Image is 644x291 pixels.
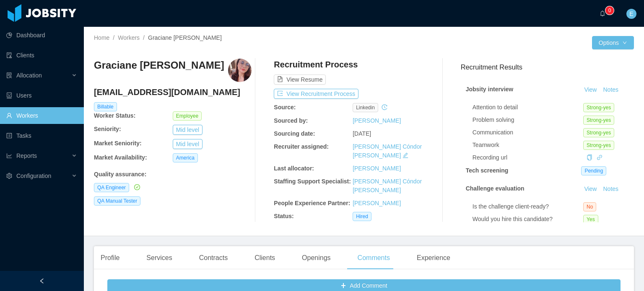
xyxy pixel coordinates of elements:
div: Clients [248,246,282,270]
strong: Jobsity interview [466,86,514,93]
span: Strong-yes [583,103,614,112]
b: Last allocator: [274,165,314,172]
span: QA Manual Tester [94,196,140,206]
span: E [629,9,633,19]
button: Optionsicon: down [592,36,634,49]
b: Market Availability: [94,154,147,161]
a: View [581,185,600,192]
span: Hired [353,212,371,221]
i: icon: solution [6,72,12,78]
span: / [143,34,145,41]
span: QA Engineer [94,183,129,192]
sup: 0 [605,6,614,15]
div: Comments [351,246,397,270]
span: Configuration [16,173,51,179]
a: icon: link [597,154,602,161]
h3: Recruitment Results [461,62,634,72]
b: Market Seniority: [94,140,142,147]
a: icon: exportView Recruitment Process [274,90,358,97]
div: Copy [587,153,592,162]
div: Would you hire this candidate? [473,215,583,224]
b: Sourcing date: [274,130,315,137]
a: [PERSON_NAME] Cóndor [PERSON_NAME] [353,178,422,193]
i: icon: check-circle [134,184,140,190]
i: icon: bell [600,10,605,16]
b: People Experience Partner: [274,200,350,206]
a: Home [94,34,109,41]
div: Problem solving [473,116,583,124]
i: icon: copy [587,155,592,160]
span: Strong-yes [583,128,614,137]
div: Services [140,246,179,270]
h4: [EMAIL_ADDRESS][DOMAIN_NAME] [94,86,252,98]
span: Graciane [PERSON_NAME] [148,34,222,41]
i: icon: edit [402,152,408,158]
div: Openings [295,246,338,270]
a: icon: userWorkers [6,107,77,124]
span: Billable [94,102,117,111]
i: icon: history [382,104,387,110]
button: Mid level [173,125,203,135]
span: Strong-yes [583,141,614,150]
div: Communication [473,128,583,137]
div: Contracts [192,246,234,270]
div: Teamwork [473,141,583,149]
span: Reports [16,152,37,159]
b: Sourced by: [274,117,308,124]
span: Allocation [16,72,42,79]
h3: Graciane [PERSON_NAME] [94,59,224,72]
div: Experience [410,246,457,270]
a: [PERSON_NAME] [353,117,401,124]
a: icon: auditClients [6,47,77,64]
b: Quality assurance : [94,171,146,178]
span: Yes [583,215,598,224]
strong: Challenge evaluation [466,185,525,192]
b: Staffing Support Specialist: [274,178,351,185]
b: Source: [274,104,296,111]
span: Strong-yes [583,116,614,125]
a: Workers [118,34,140,41]
i: icon: line-chart [6,153,12,159]
img: acc486a8-1327-4638-90be-e74a9fb77624_6843597a0a393-400w.png [228,59,252,82]
a: icon: check-circle [132,184,140,191]
button: Mid level [173,139,203,149]
span: America [173,153,198,162]
span: No [583,202,596,211]
button: Notes [600,85,622,95]
a: [PERSON_NAME] Cóndor [PERSON_NAME] [353,143,422,159]
b: Seniority: [94,126,121,132]
a: [PERSON_NAME] [353,165,401,172]
span: Pending [581,166,606,175]
div: Recording url [473,153,583,162]
span: [DATE] [353,130,371,137]
span: linkedin [353,103,378,112]
a: icon: pie-chartDashboard [6,27,77,44]
div: Is the challenge client-ready? [473,202,583,211]
a: icon: profileTasks [6,127,77,144]
button: Notes [600,184,622,194]
b: Recruiter assigned: [274,143,329,150]
b: Worker Status: [94,112,135,119]
a: icon: file-textView Resume [274,76,326,83]
a: View [581,86,600,93]
a: [PERSON_NAME] [353,200,401,206]
strong: Tech screening [466,167,509,174]
div: Attention to detail [473,103,583,112]
div: Profile [94,246,126,270]
b: Status: [274,213,293,219]
span: / [113,34,114,41]
button: icon: exportView Recruitment Process [274,89,358,99]
span: Employee [173,111,202,121]
i: icon: setting [6,173,12,179]
a: icon: robotUsers [6,87,77,104]
i: icon: link [597,155,602,160]
button: icon: file-textView Resume [274,75,326,85]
